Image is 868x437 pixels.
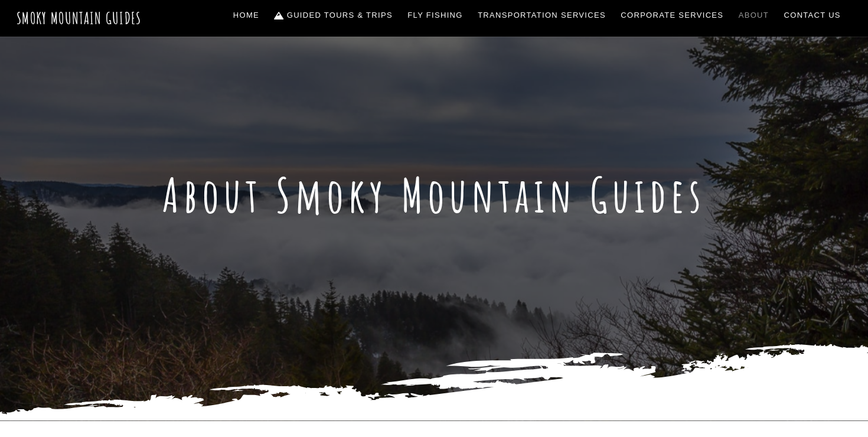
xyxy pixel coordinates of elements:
[616,3,729,28] a: Corporate Services
[734,3,774,28] a: About
[229,3,264,28] a: Home
[270,3,397,28] a: Guided Tours & Trips
[473,3,610,28] a: Transportation Services
[17,8,142,28] a: Smoky Mountain Guides
[403,3,468,28] a: Fly Fishing
[779,3,846,28] a: Contact Us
